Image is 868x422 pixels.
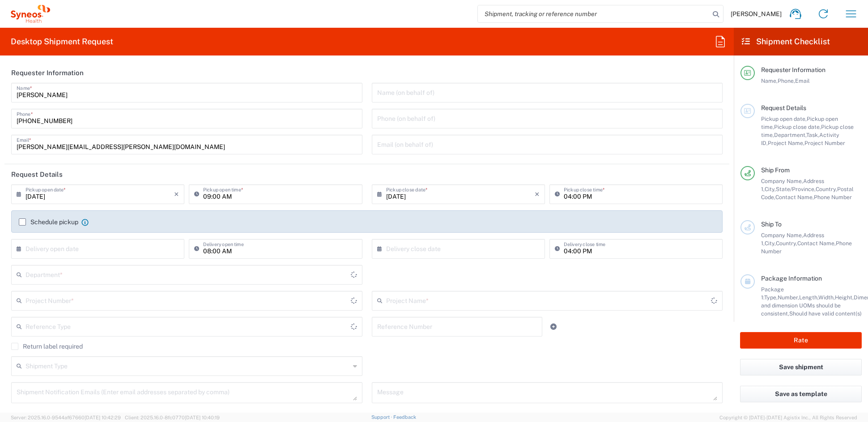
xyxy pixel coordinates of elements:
[789,310,862,317] span: Should have valid content(s)
[125,415,220,420] span: Client: 2025.16.0-8fc0770
[393,414,416,420] a: Feedback
[774,132,806,138] span: Department,
[804,140,845,146] span: Project Number
[835,294,854,301] span: Height,
[547,320,560,333] a: Add Reference
[761,166,790,174] span: Ship From
[797,240,836,247] span: Contact Name,
[11,68,84,77] h2: Requester Information
[761,104,806,111] span: Request Details
[761,232,803,239] span: Company Name,
[11,343,83,350] label: Return label required
[85,415,121,420] span: [DATE] 10:42:29
[761,77,778,84] span: Name,
[765,186,776,192] span: City,
[719,413,857,422] span: Copyright © [DATE]-[DATE] Agistix Inc., All Rights Reserved
[761,178,803,184] span: Company Name,
[795,77,810,84] span: Email
[776,240,797,247] span: Country,
[731,10,782,18] span: [PERSON_NAME]
[814,194,852,200] span: Phone Number
[761,275,822,282] span: Package Information
[19,218,78,226] label: Schedule pickup
[775,194,814,200] span: Contact Name,
[740,359,862,375] button: Save shipment
[742,36,830,47] h2: Shipment Checklist
[761,221,782,228] span: Ship To
[185,415,220,420] span: [DATE] 10:40:19
[740,386,862,402] button: Save as template
[778,77,795,84] span: Phone,
[11,170,63,179] h2: Request Details
[11,415,121,420] span: Server: 2025.16.0-9544af67660
[765,240,776,247] span: City,
[761,286,784,301] span: Package 1:
[761,66,825,73] span: Requester Information
[478,5,710,22] input: Shipment, tracking or reference number
[764,294,778,301] span: Type,
[174,187,179,201] i: ×
[806,132,819,138] span: Task,
[761,115,807,122] span: Pickup open date,
[535,187,540,201] i: ×
[774,124,821,130] span: Pickup close date,
[776,186,816,192] span: State/Province,
[768,140,804,146] span: Project Name,
[740,332,862,349] button: Rate
[371,414,394,420] a: Support
[799,294,818,301] span: Length,
[11,36,113,47] h2: Desktop Shipment Request
[778,294,799,301] span: Number,
[818,294,835,301] span: Width,
[816,186,837,192] span: Country,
